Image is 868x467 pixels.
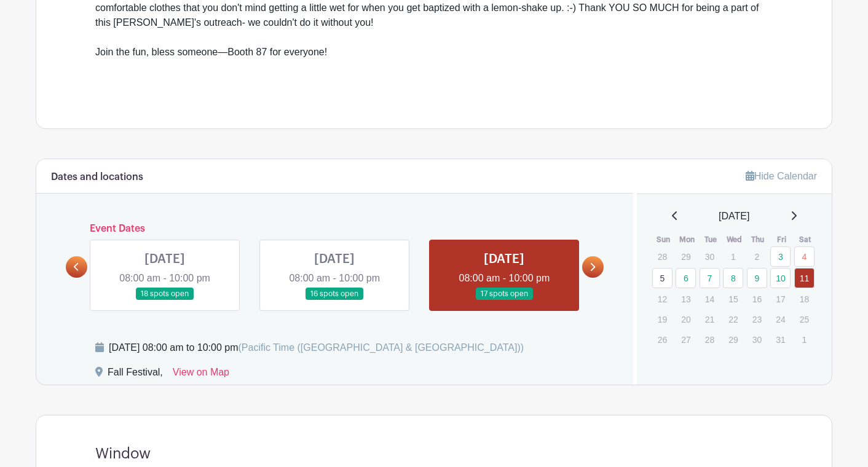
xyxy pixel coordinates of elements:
p: 19 [652,310,673,329]
span: [DATE] [719,209,749,224]
p: 14 [700,289,720,308]
p: 13 [676,289,696,308]
p: 31 [770,330,791,349]
p: 18 [794,289,815,308]
span: (Pacific Time ([GEOGRAPHIC_DATA] & [GEOGRAPHIC_DATA])) [238,342,524,353]
p: 30 [747,330,767,349]
a: 10 [770,268,791,288]
p: 27 [676,330,696,349]
p: 20 [676,310,696,329]
p: 12 [652,289,673,308]
p: 30 [700,247,720,266]
th: Tue [699,233,723,246]
p: 29 [676,247,696,266]
h6: Event Dates [87,223,582,235]
th: Sat [794,233,818,246]
p: 15 [723,289,743,308]
th: Thu [746,233,770,246]
p: 25 [794,310,815,329]
p: 23 [747,310,767,329]
p: 1 [723,247,743,266]
p: 28 [652,247,673,266]
a: 6 [676,268,696,288]
a: Hide Calendar [746,171,817,181]
p: 21 [700,310,720,329]
div: Fall Festival, [108,365,163,385]
a: 11 [794,268,815,288]
p: 22 [723,310,743,329]
a: 9 [747,268,767,288]
th: Sun [652,233,676,246]
p: 29 [723,330,743,349]
p: 1 [794,330,815,349]
th: Fri [770,233,794,246]
h6: Dates and locations [51,171,143,183]
a: 5 [652,268,673,288]
p: 17 [770,289,791,308]
p: 24 [770,310,791,329]
a: 4 [794,246,815,267]
p: 28 [700,330,720,349]
th: Mon [675,233,699,246]
p: 26 [652,330,673,349]
a: 8 [723,268,743,288]
a: 3 [770,246,791,267]
a: View on Map [173,365,229,385]
div: [DATE] 08:00 am to 10:00 pm [109,340,524,355]
a: 7 [700,268,720,288]
p: 16 [747,289,767,308]
p: 2 [747,247,767,266]
h4: Window [95,445,151,463]
th: Wed [722,233,746,246]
